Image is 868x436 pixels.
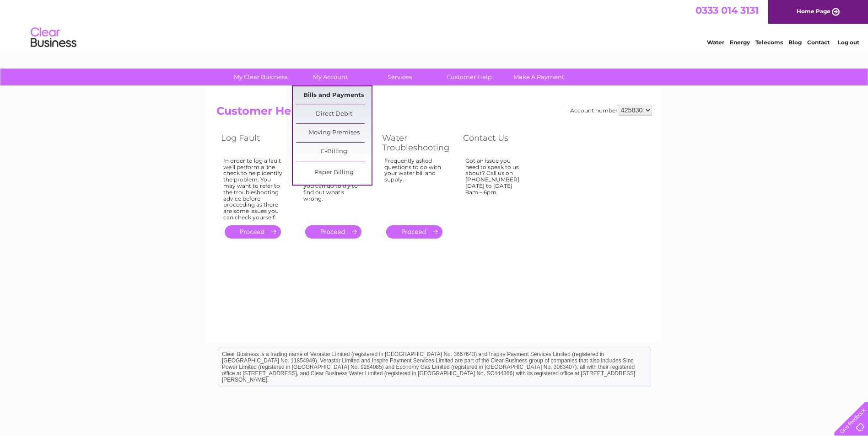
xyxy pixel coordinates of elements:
a: Direct Debit [296,105,372,123]
a: Water [707,39,724,46]
div: Clear Business is a trading name of Verastar Limited (registered in [GEOGRAPHIC_DATA] No. 3667643... [218,5,651,44]
h2: Customer Help [216,105,652,122]
a: My Clear Business [223,69,298,85]
div: In order to log a fault we'll perform a line check to help identify the problem. You may want to ... [223,158,283,221]
a: Telecoms [755,39,783,46]
img: logo.png [30,24,77,52]
a: Blog [788,39,802,46]
a: Make A Payment [501,69,577,85]
a: Bills and Payments [296,86,372,105]
th: Water Troubleshooting [377,131,458,155]
a: Customer Help [431,69,507,85]
th: Contact Us [458,131,539,155]
a: Energy [730,39,750,46]
a: E-Billing [296,143,372,161]
a: Contact [807,39,830,46]
div: Account number [570,105,652,116]
a: . [225,225,281,239]
th: Log Fault [216,131,297,155]
a: Services [362,69,437,85]
a: . [305,225,361,239]
a: . [386,225,442,239]
a: 0333 014 3131 [695,5,759,16]
div: Frequently asked questions to do with your water bill and supply. [384,158,445,217]
a: Paper Billing [296,164,372,182]
a: Log out [838,39,859,46]
div: If you're having problems with your phone there are some simple checks you can do to try to find ... [303,158,364,217]
div: Got an issue you need to speak to us about? Call us on [PHONE_NUMBER] [DATE] to [DATE] 8am – 6pm. [465,158,525,217]
a: My Account [292,69,368,85]
a: Moving Premises [296,124,372,142]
